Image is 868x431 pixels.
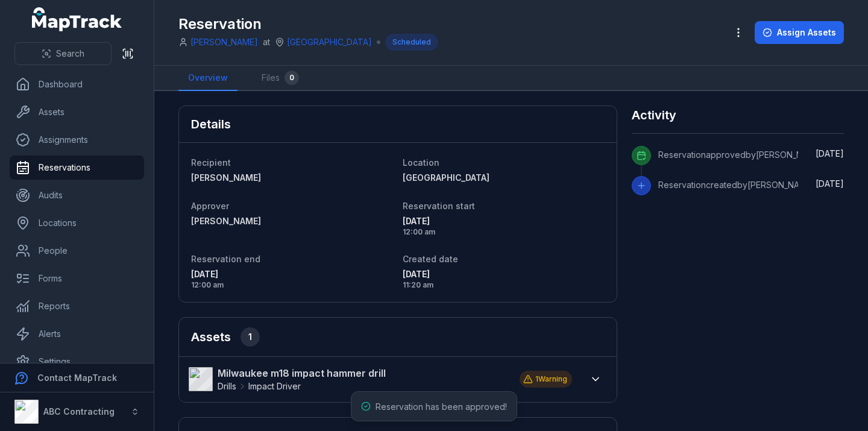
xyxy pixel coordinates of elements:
time: 06/09/2025, 11:20:03 am [816,178,844,189]
span: Created date [403,254,458,264]
a: MapTrack [32,7,122,31]
span: [DATE] [191,268,393,280]
a: [GEOGRAPHIC_DATA] [403,172,605,184]
a: Forms [10,266,144,291]
span: at [263,36,270,48]
a: Audits [10,183,144,207]
a: Alerts [10,322,144,346]
strong: ABC Contracting [43,406,115,417]
time: 06/09/2025, 11:20:03 am [403,268,605,290]
a: Milwaukee m18 impact hammer drillDrillsImpact Driver [189,366,508,392]
span: [DATE] [816,148,844,159]
span: Approver [191,201,229,211]
span: [GEOGRAPHIC_DATA] [403,172,489,183]
strong: Milwaukee m18 impact hammer drill [218,366,386,380]
time: 06/09/2025, 11:20:20 am [816,148,844,159]
span: Reservation created by [PERSON_NAME] [658,180,815,190]
a: Locations [10,211,144,235]
a: Assets [10,100,144,124]
span: Reservation start [403,201,475,211]
span: [DATE] [403,268,605,280]
span: Recipient [191,157,231,168]
time: 10/09/2025, 12:00:00 am [191,268,393,290]
a: [GEOGRAPHIC_DATA] [287,36,372,48]
h2: Activity [632,107,676,124]
span: 12:00 am [191,280,393,290]
a: Settings [10,350,144,374]
h2: Assets [191,327,260,347]
a: Overview [178,66,237,91]
a: Reservations [10,156,144,180]
div: 1 Warning [520,371,572,388]
span: Reservation approved by [PERSON_NAME] [658,149,823,160]
span: Search [56,48,84,60]
span: [DATE] [816,178,844,189]
a: Assignments [10,128,144,152]
time: 09/09/2025, 12:00:00 am [403,215,605,237]
span: 12:00 am [403,227,605,237]
h2: Details [191,116,231,133]
a: Files0 [252,66,309,91]
span: Location [403,157,439,168]
div: Scheduled [385,34,438,51]
span: Impact Driver [248,380,301,392]
span: Reservation has been approved! [376,401,507,412]
a: Dashboard [10,72,144,96]
a: People [10,239,144,263]
a: Reports [10,294,144,318]
a: [PERSON_NAME] [191,215,393,227]
h1: Reservation [178,14,438,34]
span: 11:20 am [403,280,605,290]
span: Reservation end [191,254,260,264]
div: 0 [285,71,299,85]
strong: Contact MapTrack [37,373,117,383]
button: Search [14,42,112,65]
span: Drills [218,380,236,392]
div: 1 [241,327,260,347]
span: [DATE] [403,215,605,227]
button: Assign Assets [755,21,844,44]
a: [PERSON_NAME] [191,172,393,184]
a: [PERSON_NAME] [190,36,258,48]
